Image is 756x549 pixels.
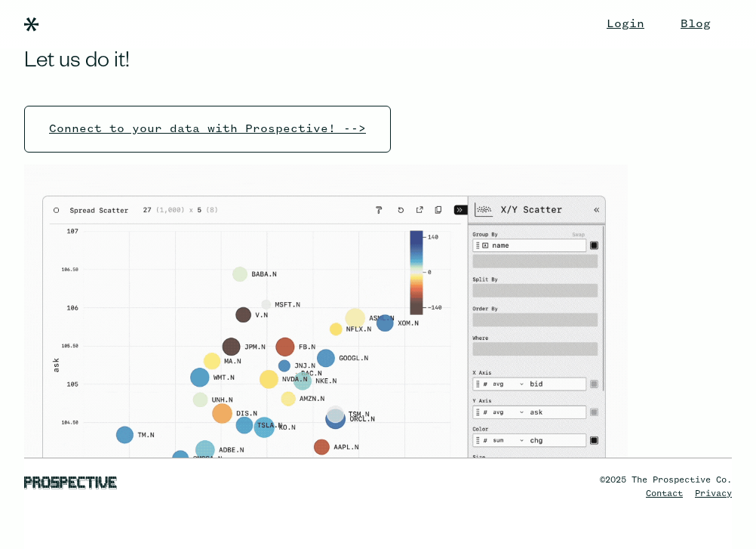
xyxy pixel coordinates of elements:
[695,489,732,498] a: Privacy
[24,45,616,82] h1: Let us do it!
[646,489,683,498] a: Contact
[37,106,378,152] div: Connect to your data with Prospective! -->
[24,106,391,153] a: Connect to your data with Prospective! -->
[600,473,732,487] div: ©2025 The Prospective Co.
